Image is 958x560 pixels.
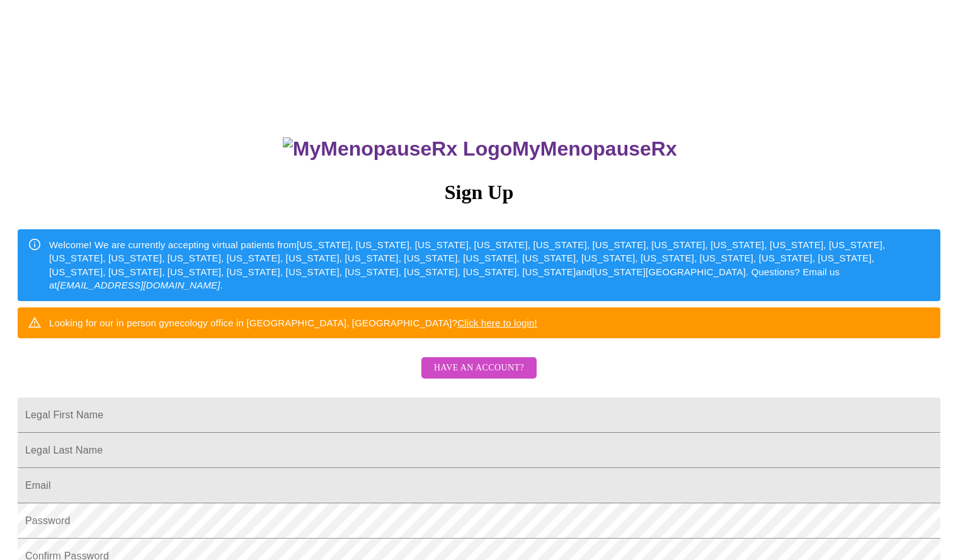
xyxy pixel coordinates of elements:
div: Looking for our in person gynecology office in [GEOGRAPHIC_DATA], [GEOGRAPHIC_DATA]? [49,311,537,334]
button: Have an account? [421,357,537,379]
em: [EMAIL_ADDRESS][DOMAIN_NAME] [57,280,220,290]
a: Click here to login! [457,317,537,328]
div: Welcome! We are currently accepting virtual patients from [US_STATE], [US_STATE], [US_STATE], [US... [49,233,930,297]
a: Have an account? [418,371,540,382]
span: Have an account? [434,360,524,376]
h3: Sign Up [18,181,940,204]
img: MyMenopauseRx Logo [283,137,512,161]
h3: MyMenopauseRx [20,137,941,161]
